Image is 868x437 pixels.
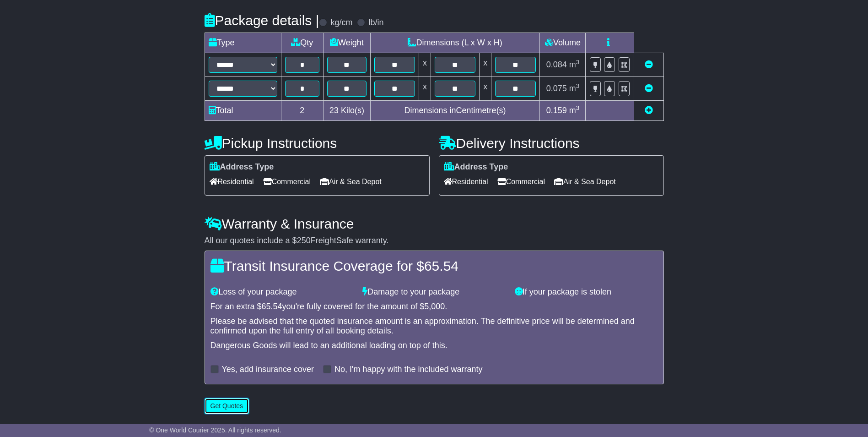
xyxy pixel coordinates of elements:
div: For an extra $ you're fully covered for the amount of $ . [210,302,658,312]
a: Add new item [645,106,653,115]
span: Air & Sea Depot [320,175,382,189]
span: Residential [444,175,488,189]
span: m [569,106,580,115]
span: 65.54 [262,302,282,311]
td: x [480,53,491,77]
h4: Warranty & Insurance [205,216,664,231]
span: 0.084 [546,60,567,69]
label: Address Type [210,162,274,172]
h4: Pickup Instructions [205,136,430,151]
sup: 3 [576,82,580,89]
a: Remove this item [645,84,653,93]
td: 2 [281,101,323,121]
h4: Package details | [205,13,319,28]
td: Type [205,33,281,53]
sup: 3 [576,59,580,66]
label: Yes, add insurance cover [222,365,314,375]
label: kg/cm [330,18,352,28]
span: 0.159 [546,106,567,115]
td: Dimensions (L x W x H) [370,33,540,53]
span: Commercial [263,175,311,189]
span: Air & Sea Depot [554,175,616,189]
button: Get Quotes [205,398,249,414]
span: Commercial [497,175,545,189]
label: Address Type [444,162,508,172]
span: 5,000 [424,302,445,311]
td: x [419,77,431,101]
td: Dimensions in Centimetre(s) [370,101,540,121]
sup: 3 [576,104,580,111]
label: lb/in [368,18,383,28]
div: Please be advised that the quoted insurance amount is an approximation. The definitive price will... [210,317,658,336]
h4: Transit Insurance Coverage for $ [210,258,658,273]
td: x [480,77,491,101]
h4: Delivery Instructions [439,136,664,151]
span: 65.54 [424,258,458,273]
span: 23 [329,106,339,115]
span: © One World Courier 2025. All rights reserved. [149,426,281,434]
label: No, I'm happy with the included warranty [334,365,483,375]
a: Remove this item [645,60,653,69]
span: m [569,60,580,69]
div: All our quotes include a $ FreightSafe warranty. [205,236,664,246]
span: m [569,84,580,93]
td: Total [205,101,281,121]
div: Dangerous Goods will lead to an additional loading on top of this. [210,341,658,351]
td: Kilo(s) [323,101,371,121]
span: Residential [210,175,254,189]
span: 0.075 [546,84,567,93]
td: Qty [281,33,323,53]
td: Weight [323,33,371,53]
span: 250 [297,236,311,245]
div: Damage to your package [358,287,510,297]
td: Volume [540,33,586,53]
td: x [419,53,431,77]
div: Loss of your package [206,287,358,297]
div: If your package is stolen [510,287,663,297]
